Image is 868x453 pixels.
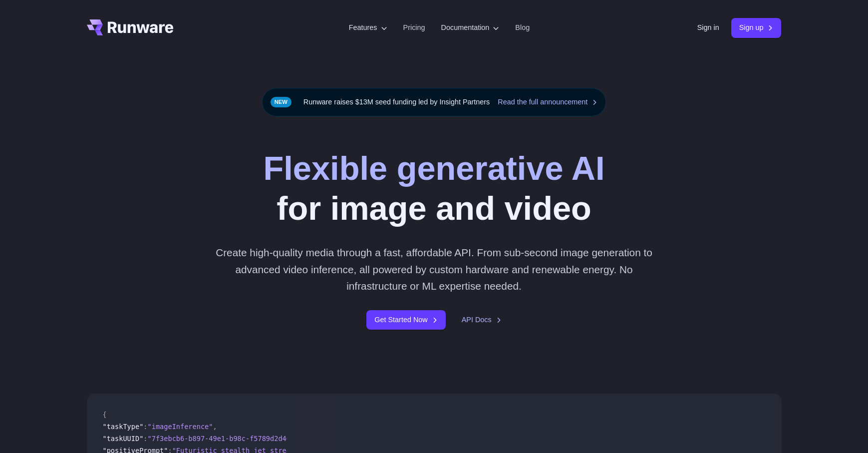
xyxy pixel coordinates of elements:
a: Pricing [403,22,425,33]
a: Sign in [697,22,719,33]
span: : [143,423,147,431]
a: Go to / [87,19,174,35]
strong: Flexible generative AI [264,150,605,187]
div: Runware raises $13M seed funding led by Insight Partners [262,88,606,116]
a: Blog [515,22,530,33]
a: API Docs [462,314,502,326]
h1: for image and video [264,148,605,228]
label: Features [349,22,387,33]
span: "taskUUID" [103,435,144,443]
span: "7f3ebcb6-b897-49e1-b98c-f5789d2d40d7" [148,435,303,443]
a: Sign up [731,18,782,37]
p: Create high-quality media through a fast, affordable API. From sub-second image generation to adv... [212,244,656,294]
span: : [143,435,147,443]
span: "taskType" [103,423,144,431]
span: { [103,411,107,419]
span: "imageInference" [148,423,213,431]
span: , [213,423,217,431]
label: Documentation [441,22,500,33]
a: Read the full announcement [498,96,597,108]
a: Get Started Now [366,310,445,330]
